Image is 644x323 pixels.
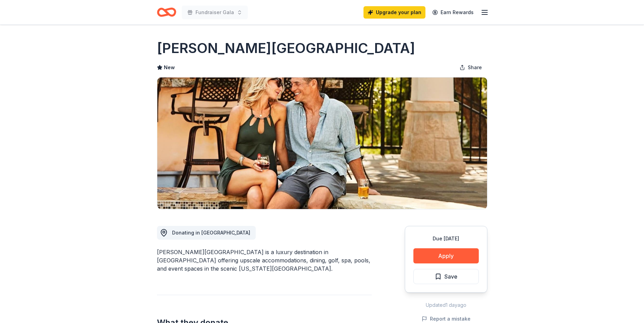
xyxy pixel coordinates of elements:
span: Save [444,272,457,281]
a: Earn Rewards [428,6,478,19]
div: [PERSON_NAME][GEOGRAPHIC_DATA] is a luxury destination in [GEOGRAPHIC_DATA] offering upscale acco... [157,248,372,273]
button: Share [454,61,487,74]
h1: [PERSON_NAME][GEOGRAPHIC_DATA] [157,39,415,58]
button: Save [413,269,479,284]
button: Fundraiser Gala [182,6,248,19]
span: Donating in [GEOGRAPHIC_DATA] [172,230,250,236]
div: Due [DATE] [413,235,479,243]
a: Home [157,4,176,20]
span: Share [468,63,482,72]
button: Report a mistake [422,315,471,323]
a: Upgrade your plan [363,6,425,19]
span: New [164,63,175,72]
img: Image for La Cantera Resort & Spa [157,77,487,209]
button: Apply [413,248,479,263]
span: Fundraiser Gala [196,8,234,17]
div: Updated 1 day ago [405,301,487,309]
